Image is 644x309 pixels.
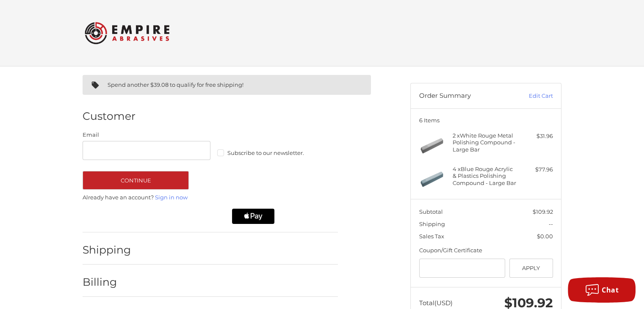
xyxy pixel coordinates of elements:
a: Sign in now [155,194,188,201]
a: Edit Cart [510,92,553,100]
span: Subscribe to our newsletter. [227,149,304,156]
h3: 6 Items [419,117,553,124]
iframe: PayPal-paypal [80,209,148,224]
span: Subtotal [419,208,443,215]
div: Coupon/Gift Certificate [419,246,553,255]
h2: Shipping [83,243,132,257]
img: Empire Abrasives [85,17,169,50]
label: Email [83,131,210,139]
span: Shipping [419,221,445,227]
span: Chat [602,285,619,295]
h2: Customer [83,110,135,123]
span: Total (USD) [419,299,453,307]
button: Chat [568,277,636,303]
span: $0.00 [537,233,553,240]
button: Continue [83,171,189,190]
button: Apply [509,259,553,278]
div: $77.96 [520,166,553,174]
p: Already have an account? [83,193,338,202]
iframe: PayPal-paylater [156,209,224,224]
span: $109.92 [533,208,553,215]
span: Sales Tax [419,233,444,240]
h2: Billing [83,276,132,289]
h3: Order Summary [419,92,510,100]
h4: 4 x Blue Rouge Acrylic & Plastics Polishing Compound - Large Bar [453,166,517,186]
span: Spend another $39.08 to qualify for free shipping! [108,81,243,88]
div: $31.96 [520,132,553,141]
h4: 2 x White Rouge Metal Polishing Compound - Large Bar [453,132,517,153]
span: -- [549,221,553,227]
input: Gift Certificate or Coupon Code [419,259,506,278]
